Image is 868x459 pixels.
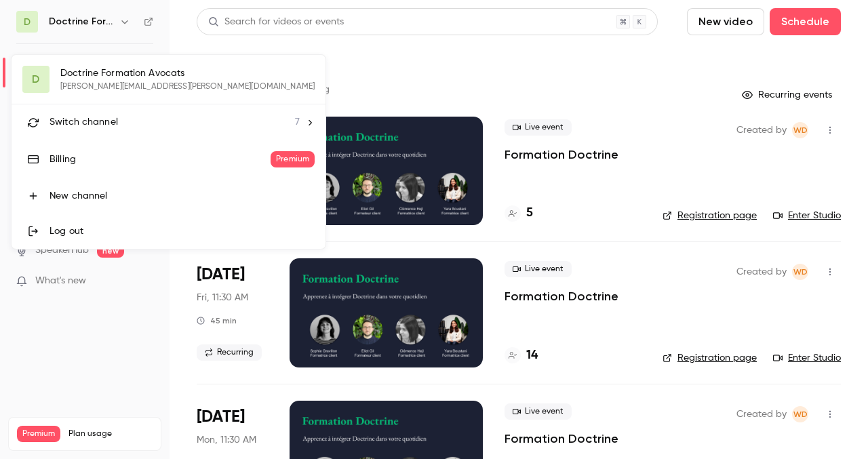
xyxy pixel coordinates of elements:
div: Billing [50,153,271,166]
span: 7 [295,115,300,129]
div: Log out [50,224,315,238]
div: New channel [50,189,315,203]
span: Switch channel [50,115,118,129]
span: Premium [271,151,315,167]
